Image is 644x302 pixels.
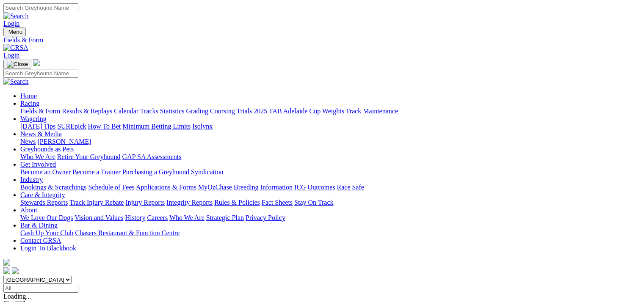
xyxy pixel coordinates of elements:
span: Loading... [3,293,31,300]
a: Careers [147,214,168,221]
img: logo-grsa-white.png [33,59,40,66]
button: Toggle navigation [3,27,26,36]
div: Industry [20,184,641,191]
a: Trials [236,107,252,115]
a: We Love Our Dogs [20,214,73,221]
a: [DATE] Tips [20,123,55,130]
a: Track Maintenance [346,107,398,115]
a: Login [3,52,19,59]
a: Get Involved [20,161,56,168]
div: Care & Integrity [20,199,641,206]
div: Greyhounds as Pets [20,153,641,161]
a: Applications & Forms [136,184,196,191]
span: Menu [8,29,22,35]
a: Wagering [20,115,47,122]
a: GAP SA Assessments [122,153,182,160]
a: Tracks [140,107,158,115]
a: Bookings & Scratchings [20,184,86,191]
div: About [20,214,641,222]
a: News & Media [20,130,62,137]
a: Injury Reports [125,199,165,206]
a: Care & Integrity [20,191,65,198]
img: logo-grsa-white.png [3,259,10,266]
a: SUREpick [57,123,86,130]
a: Purchasing a Greyhound [122,168,189,176]
img: Search [3,12,29,20]
a: Login To Blackbook [20,244,76,252]
a: [PERSON_NAME] [37,138,91,145]
a: Isolynx [192,123,213,130]
input: Search [3,3,78,12]
a: Schedule of Fees [88,184,134,191]
a: Breeding Information [234,184,293,191]
a: Become an Owner [20,168,71,176]
div: Get Involved [20,168,641,176]
a: Track Injury Rebate [69,199,124,206]
a: Integrity Reports [166,199,213,206]
a: Fact Sheets [262,199,293,206]
a: Rules & Policies [214,199,260,206]
input: Select date [3,284,78,293]
a: Strategic Plan [206,214,244,221]
img: Close [7,61,28,68]
img: Search [3,78,29,85]
a: Home [20,92,37,99]
a: Minimum Betting Limits [122,123,191,130]
a: News [20,138,36,145]
img: twitter.svg [12,267,19,274]
a: Stay On Track [294,199,333,206]
a: Coursing [210,107,235,115]
a: Weights [322,107,344,115]
a: Bar & Dining [20,222,58,229]
a: Statistics [160,107,185,115]
a: History [125,214,145,221]
a: Calendar [114,107,138,115]
a: Become a Trainer [72,168,121,176]
button: Toggle navigation [3,60,31,69]
a: ICG Outcomes [294,184,335,191]
a: Fields & Form [20,107,60,115]
img: facebook.svg [3,267,10,274]
a: How To Bet [88,123,121,130]
div: News & Media [20,138,641,146]
a: Login [3,20,19,27]
a: Syndication [191,168,223,176]
input: Search [3,69,78,78]
a: MyOzChase [198,184,232,191]
a: Race Safe [337,184,364,191]
a: Results & Replays [62,107,112,115]
a: Industry [20,176,43,183]
a: Who We Are [20,153,55,160]
a: About [20,206,37,214]
a: Racing [20,100,39,107]
a: Stewards Reports [20,199,68,206]
a: Who We Are [169,214,205,221]
a: Contact GRSA [20,237,61,244]
a: Vision and Values [75,214,123,221]
a: Chasers Restaurant & Function Centre [75,229,180,236]
div: Wagering [20,123,641,130]
a: Privacy Policy [246,214,285,221]
a: Retire Your Greyhound [57,153,121,160]
a: Greyhounds as Pets [20,146,74,153]
img: GRSA [3,44,28,52]
a: Cash Up Your Club [20,229,73,236]
a: 2025 TAB Adelaide Cup [254,107,321,115]
a: Fields & Form [3,36,641,44]
a: Grading [186,107,208,115]
div: Racing [20,107,641,115]
div: Bar & Dining [20,229,641,237]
